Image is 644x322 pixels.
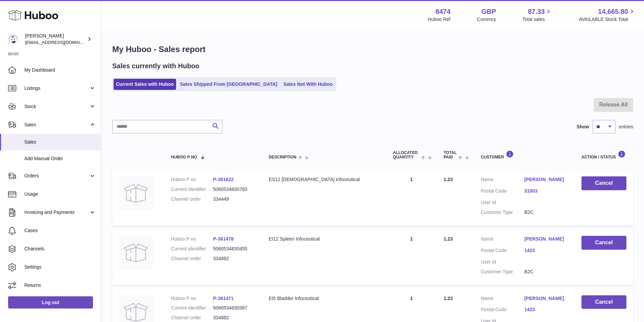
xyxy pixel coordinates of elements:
span: 1.23 [444,296,453,301]
dt: Channel order [171,255,213,262]
td: 1 [386,229,437,285]
a: 87.33 Total sales [522,7,552,23]
button: Cancel [581,295,626,309]
dd: 5060534830387 [213,305,255,311]
span: Invoicing and Payments [24,209,89,216]
a: 1423 [524,247,568,254]
dt: Postal Code [481,247,524,255]
a: 1423 [524,306,568,313]
dd: 5060534830783 [213,186,255,193]
strong: GBP [481,7,496,16]
span: Huboo P no [171,155,197,159]
strong: 8474 [435,7,451,16]
span: [EMAIL_ADDRESS][DOMAIN_NAME] [25,40,99,45]
a: 31003 [524,188,568,194]
a: Sales Not With Huboo [281,79,335,90]
span: Returns [24,282,96,289]
span: Description [269,155,296,159]
div: Action / Status [581,150,626,159]
span: Orders [24,173,89,179]
a: Sales Shipped From [GEOGRAPHIC_DATA] [177,79,280,90]
span: Total sales [522,16,552,23]
dt: Huboo P no [171,236,213,242]
dt: Current identifier [171,246,213,252]
span: Total paid [444,151,457,159]
dt: User Id [481,259,524,265]
td: 1 [386,170,437,226]
span: 1.23 [444,177,453,182]
dd: 334882 [213,255,255,262]
div: EI12 Spleen Infoceutical [269,236,379,242]
div: EI5 Bladder Infoceutical [269,295,379,302]
div: Huboo Ref [428,16,451,23]
dd: 334449 [213,196,255,202]
h2: Sales currently with Huboo [112,61,199,71]
a: [PERSON_NAME] [524,295,568,302]
img: no-photo.jpg [119,176,153,210]
span: Sales [24,122,89,128]
dt: Huboo P no [171,176,213,183]
img: no-photo.jpg [119,236,153,270]
dt: Postal Code [481,188,524,196]
a: Current Sales with Huboo [114,79,176,90]
span: Add Manual Order [24,155,96,162]
dt: Customer Type [481,209,524,216]
span: Listings [24,85,89,92]
span: 1.23 [444,236,453,242]
span: Sales [24,139,96,145]
dd: 5060534830455 [213,246,255,252]
span: 87.33 [528,7,545,16]
a: [PERSON_NAME] [524,236,568,242]
dt: Name [481,176,524,184]
dt: Current identifier [171,305,213,311]
span: Usage [24,191,96,197]
span: Settings [24,264,96,270]
span: ALLOCATED Quantity [393,151,420,159]
button: Cancel [581,176,626,190]
a: P-381622 [213,177,234,182]
dd: B2C [524,269,568,275]
span: 14,665.80 [598,7,628,16]
span: My Dashboard [24,67,96,73]
a: [PERSON_NAME] [524,176,568,183]
dt: Customer Type [481,269,524,275]
span: AVAILABLE Stock Total [579,16,636,23]
label: Show [577,124,589,130]
h1: My Huboo - Sales report [112,44,633,55]
dt: Channel order [171,315,213,321]
dt: User Id [481,199,524,206]
img: orders@neshealth.com [8,34,18,44]
dd: 334882 [213,315,255,321]
span: entries [619,124,633,130]
div: [PERSON_NAME] [25,33,86,46]
div: Customer [481,150,568,159]
span: Stock [24,103,89,110]
a: P-381478 [213,236,234,242]
span: Channels [24,246,96,252]
dt: Huboo P no [171,295,213,302]
dt: Name [481,295,524,303]
dd: B2C [524,209,568,216]
dt: Current identifier [171,186,213,193]
button: Cancel [581,236,626,250]
dt: Postal Code [481,306,524,315]
div: ES12 [DEMOGRAPHIC_DATA] Infoceutical [269,176,379,183]
div: Currency [477,16,496,23]
dt: Name [481,236,524,244]
span: Cases [24,227,96,234]
a: P-381471 [213,296,234,301]
a: Log out [8,296,93,308]
dt: Channel order [171,196,213,202]
a: 14,665.80 AVAILABLE Stock Total [579,7,636,23]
